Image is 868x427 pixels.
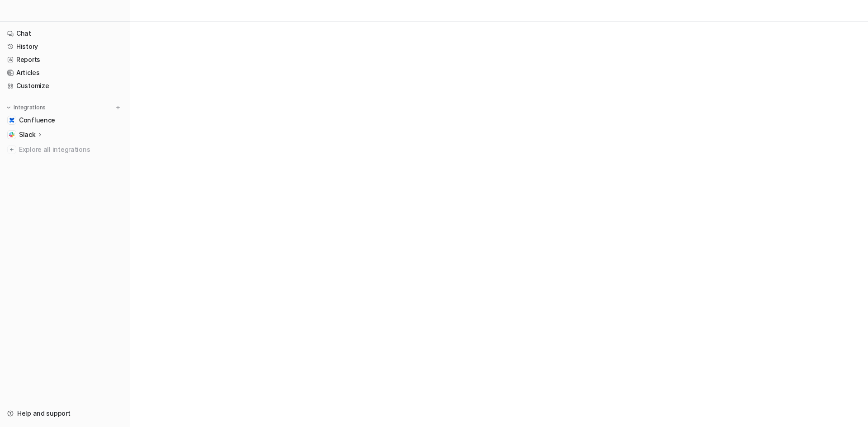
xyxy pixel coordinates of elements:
p: Integrations [14,104,46,111]
img: menu_add.svg [115,104,121,111]
span: Explore all integrations [19,142,123,157]
p: Slack [19,130,36,139]
img: explore all integrations [7,145,16,154]
a: Articles [4,66,126,79]
a: History [4,40,126,53]
a: Reports [4,53,126,66]
a: Help and support [4,407,126,420]
span: Confluence [19,116,55,125]
a: ConfluenceConfluence [4,114,126,127]
img: expand menu [5,104,12,111]
a: Customize [4,80,126,92]
img: Slack [9,132,14,137]
a: Explore all integrations [4,143,126,156]
button: Integrations [4,103,48,112]
a: Chat [4,27,126,40]
img: Confluence [9,117,14,123]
